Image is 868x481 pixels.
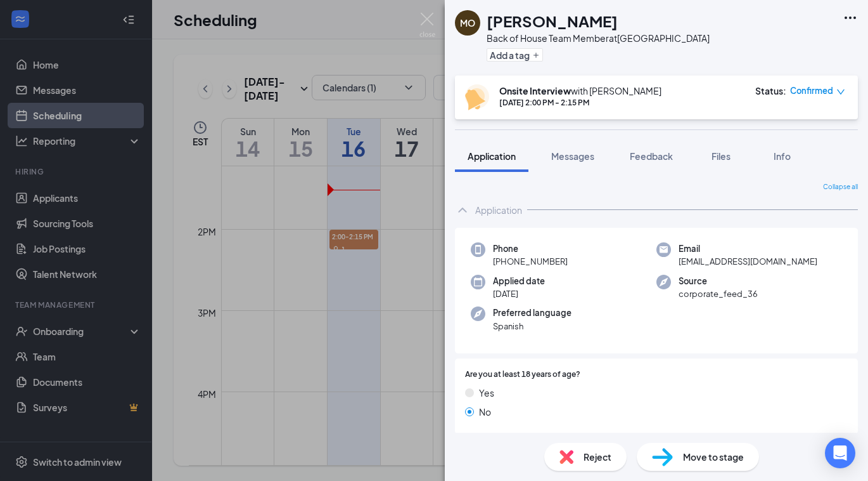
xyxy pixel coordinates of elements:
span: Preferred language [493,306,571,319]
div: Open Intercom Messenger [825,438,855,468]
span: Info [774,150,791,162]
h1: [PERSON_NAME] [487,10,618,32]
span: Applied date [493,275,545,287]
svg: Ellipses [843,10,858,25]
span: [EMAIL_ADDRESS][DOMAIN_NAME] [679,255,817,268]
span: [DATE] [493,287,545,300]
svg: Plus [532,51,540,59]
span: [PHONE_NUMBER] [493,255,568,268]
span: Reject [584,450,611,464]
span: Feedback [630,150,673,162]
span: Are you at least 18 years of age? [465,369,580,381]
span: Files [712,150,731,162]
div: Application [475,204,522,216]
div: Status : [755,84,786,97]
span: Spanish [493,320,571,333]
div: with [PERSON_NAME] [499,84,661,97]
button: PlusAdd a tag [487,48,543,62]
span: corporate_feed_36 [679,287,758,300]
svg: ChevronUp [455,202,470,218]
span: Email [679,242,817,255]
span: Messages [551,150,594,162]
div: [DATE] 2:00 PM - 2:15 PM [499,97,661,108]
span: Phone [493,242,568,255]
span: Application [468,150,516,162]
span: Source [679,275,758,287]
span: Move to stage [683,450,744,464]
div: MO [460,16,475,29]
b: Onsite Interview [499,85,571,96]
span: down [836,88,845,96]
div: Back of House Team Member at [GEOGRAPHIC_DATA] [487,32,710,44]
span: Collapse all [823,182,858,192]
span: Yes [479,386,494,400]
span: No [479,405,491,419]
span: Confirmed [790,84,833,97]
